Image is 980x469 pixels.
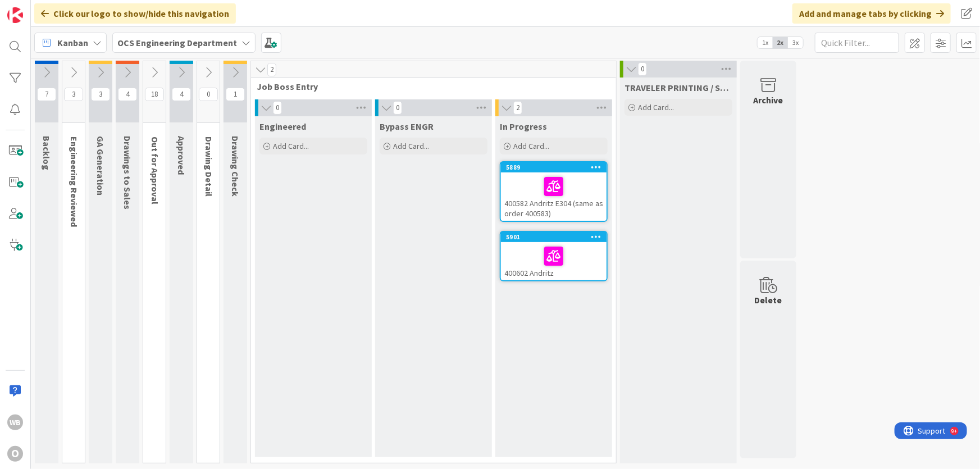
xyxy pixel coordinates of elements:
[513,101,522,115] span: 2
[500,121,547,132] span: In Progress
[176,136,187,175] span: Approved
[638,62,647,76] span: 0
[273,141,309,151] span: Add Card...
[64,88,83,101] span: 3
[758,37,773,48] span: 1x
[69,136,80,227] span: Engineering Reviewed
[24,2,51,15] span: Support
[199,88,218,101] span: 0
[259,121,306,132] span: Engineered
[57,36,88,49] span: Kanban
[203,136,215,197] span: Drawing Detail
[380,121,434,132] span: Bypass ENGR
[393,101,402,115] span: 0
[501,242,607,280] div: 400602 Andritz
[149,136,161,204] span: Out for Approval
[501,232,607,280] div: 5901400602 Andritz
[393,141,429,151] span: Add Card...
[754,93,783,107] div: Archive
[500,231,608,281] a: 5901400602 Andritz
[625,82,732,93] span: TRAVELER PRINTING / SCHEDULING
[792,3,951,24] div: Add and manage tabs by clicking
[773,37,788,48] span: 2x
[57,4,62,13] div: 9+
[122,136,133,210] span: Drawings to Sales
[226,88,245,101] span: 1
[145,88,164,101] span: 18
[7,415,23,430] div: WB
[501,162,607,221] div: 5889400582 Andritz E304 (same as order 400583)
[506,163,607,171] div: 5889
[118,88,137,101] span: 4
[500,161,608,222] a: 5889400582 Andritz E304 (same as order 400583)
[638,102,674,112] span: Add Card...
[755,293,782,307] div: Delete
[273,101,282,115] span: 0
[513,141,549,151] span: Add Card...
[34,3,236,24] div: Click our logo to show/hide this navigation
[172,88,191,101] span: 4
[95,136,106,195] span: GA Generation
[7,7,23,23] img: Visit kanbanzone.com
[815,33,899,53] input: Quick Filter...
[506,233,607,241] div: 5901
[117,37,237,48] b: OCS Engineering Department
[501,162,607,172] div: 5889
[230,136,241,197] span: Drawing Check
[267,63,276,76] span: 2
[257,81,602,92] span: Job Boss Entry
[41,136,52,170] span: Backlog
[91,88,110,101] span: 3
[501,232,607,242] div: 5901
[37,88,56,101] span: 7
[7,446,23,462] div: O
[501,172,607,221] div: 400582 Andritz E304 (same as order 400583)
[788,37,803,48] span: 3x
